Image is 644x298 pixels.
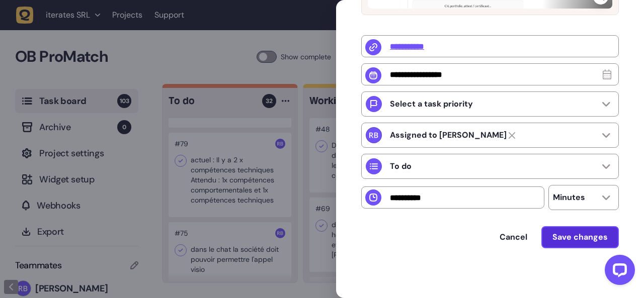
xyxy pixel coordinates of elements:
strong: Rodolphe Balay [390,130,507,140]
span: Save changes [552,233,608,241]
p: To do [390,161,412,171]
button: Cancel [490,227,537,247]
p: Minutes [553,192,585,203]
iframe: LiveChat chat widget [597,251,639,293]
p: Select a task priority [390,99,473,109]
button: Save changes [541,226,619,248]
span: Cancel [500,233,527,241]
